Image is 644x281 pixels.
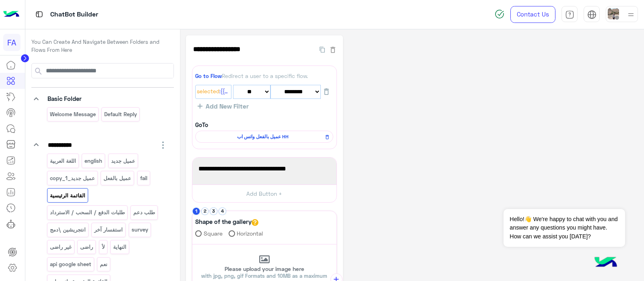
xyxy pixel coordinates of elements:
[34,9,44,19] img: tab
[49,110,96,119] p: Welcome Message
[195,72,333,80] div: Redirect a user to a specific flow.
[31,38,174,54] p: You Can Create And Navigate Between Folders and Flows From Here
[195,131,333,143] div: عميل بالفعل واتس اب HH
[113,242,127,252] p: النهاية
[99,260,108,269] p: نعم
[84,156,103,166] p: english
[219,207,226,215] button: 4
[504,209,625,247] span: Hello!👋 We're happy to chat with you and answer any questions you might have. How can we assist y...
[104,110,138,119] p: Default reply
[139,174,148,183] p: fail
[49,191,86,200] p: القائمة الرئيسية
[219,87,230,96] span: :{{ChannelId}}
[192,207,200,215] button: 1
[510,6,555,23] a: Contact Us
[103,174,132,183] p: عميل بالفعل
[195,217,258,226] label: Shape of the gallery
[197,87,219,96] span: Selected
[200,133,326,140] span: عميل بالفعل واتس اب HH
[49,174,95,183] p: عميل جديد_copy_1
[565,10,574,19] img: tab
[131,225,149,234] p: survey
[316,45,329,54] button: Duplicate Flow
[49,156,76,166] p: اللغة العربية
[201,207,209,215] button: 2
[133,208,156,217] p: طلب دعم
[195,102,251,110] button: Add New Filter
[592,249,620,277] img: hulul-logo.png
[626,10,636,20] img: profile
[49,225,86,234] p: انتجريشين \دمج
[322,132,332,142] button: Remove Flow
[47,95,82,102] span: Basic Folder
[49,242,72,252] p: غير راضى
[229,229,263,238] label: Horizontal
[195,229,223,238] label: Square
[561,6,578,23] a: tab
[195,73,222,79] span: Go to Flow
[587,10,597,19] img: tab
[3,6,19,23] img: Logo
[110,156,136,166] p: عميل جديد
[101,242,105,252] p: لأ
[49,260,92,269] p: api google sheet
[202,103,249,110] span: Add New Filter
[3,34,21,51] div: FA
[49,208,125,217] p: طلبات الدفع / السحب / الاسترداد
[192,185,336,203] button: Add Button +
[31,140,41,150] i: keyboard_arrow_down
[198,164,330,174] span: اختر سبب الاتصال من القائمة التالية:
[329,45,337,54] button: Delete Flow
[210,207,217,215] button: 3
[94,225,124,234] p: استفسار آخر
[31,94,41,104] i: keyboard_arrow_down
[608,8,619,19] img: userImage
[495,9,504,19] img: spinner
[195,121,208,128] b: GoTo
[80,242,94,252] p: راضى
[50,9,98,20] p: ChatBot Builder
